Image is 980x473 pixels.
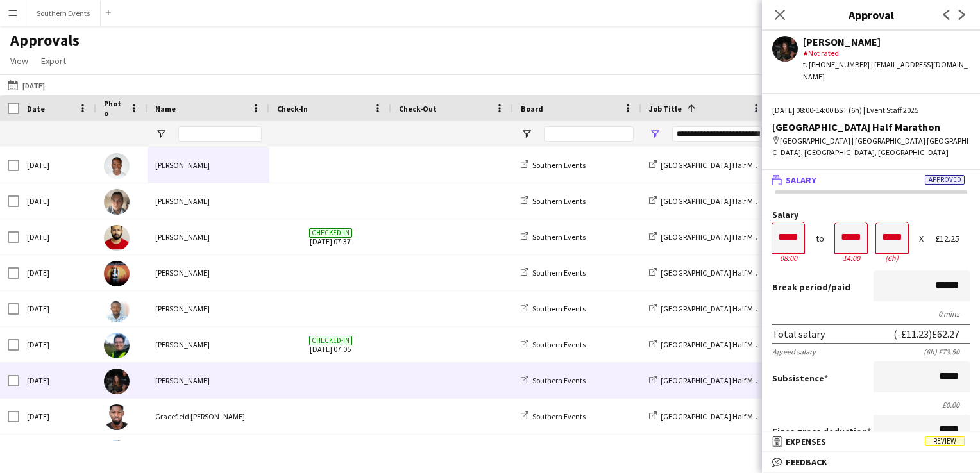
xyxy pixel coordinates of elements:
img: Marcin Pisulski [104,189,130,215]
input: Name Filter Input [178,126,262,142]
span: [DATE] 07:05 [277,327,384,362]
img: Saqlain Manzoor [104,225,130,251]
label: /paid [772,281,850,293]
img: Craig van Eyk [104,261,130,286]
span: Date [27,104,45,113]
div: £12.25 [935,234,970,244]
div: Total salary [772,328,825,340]
div: (-£11.23) £62.27 [893,328,959,340]
div: [PERSON_NAME] [803,36,970,47]
span: Southern Events [532,411,586,421]
span: Southern Events [532,232,586,242]
span: Export [41,55,66,67]
span: Expenses [786,436,826,447]
a: Southern Events [521,268,586,278]
mat-expansion-panel-header: ExpensesReview [762,432,980,451]
div: Not rated [803,47,970,59]
div: [DATE] [19,219,96,254]
span: Feedback [786,456,827,468]
span: [GEOGRAPHIC_DATA] Half Marathon [661,411,780,421]
span: Southern Events [532,196,586,206]
span: Photo [104,99,124,118]
a: [GEOGRAPHIC_DATA] Half Marathon [649,304,780,313]
div: [PERSON_NAME] [148,183,269,219]
div: 14:00 [835,253,867,263]
mat-expansion-panel-header: Feedback [762,452,980,472]
div: [DATE] [19,327,96,362]
a: [GEOGRAPHIC_DATA] Half Marathon [649,196,780,206]
div: (6h) £73.50 [924,347,970,356]
span: Board [521,104,543,113]
span: Salary [786,174,816,186]
a: [GEOGRAPHIC_DATA] Half Marathon [649,232,780,242]
label: Salary [772,210,970,220]
div: [DATE] [19,435,96,470]
div: [DATE] [19,291,96,326]
span: Approved [925,175,965,185]
img: Rita Minhas [104,369,130,394]
input: Board Filter Input [544,126,634,142]
a: Southern Events [521,304,586,313]
a: Export [36,53,71,69]
mat-expansion-panel-header: SalaryApproved [762,170,980,190]
span: Checked-in [309,228,352,238]
div: 08:00 [772,253,804,263]
span: Name [155,104,176,113]
div: [PERSON_NAME] [148,255,269,290]
a: Southern Events [521,196,586,206]
button: [DATE] [5,78,47,93]
img: Ekow Tachie-Mensah [104,153,130,179]
a: Southern Events [521,340,586,349]
div: [DATE] [19,147,96,183]
div: [PERSON_NAME] [148,219,269,254]
span: [GEOGRAPHIC_DATA] Half Marathon [661,340,780,349]
a: View [5,53,33,69]
button: Open Filter Menu [521,128,532,140]
div: [PERSON_NAME] [148,363,269,398]
div: t. [PHONE_NUMBER] | [EMAIL_ADDRESS][DOMAIN_NAME] [803,59,970,82]
div: 6h [876,253,908,263]
span: View [10,55,28,67]
div: [GEOGRAPHIC_DATA] Half Marathon [772,121,970,133]
div: Gracefield [PERSON_NAME] [148,399,269,434]
div: [DATE] [19,363,96,398]
span: [GEOGRAPHIC_DATA] Half Marathon [661,160,780,170]
span: Southern Events [532,304,586,313]
span: Southern Events [532,340,586,349]
div: [GEOGRAPHIC_DATA] | [GEOGRAPHIC_DATA] [GEOGRAPHIC_DATA], [GEOGRAPHIC_DATA], [GEOGRAPHIC_DATA] [772,135,970,158]
span: [DATE] 07:37 [277,219,384,254]
span: Review [925,436,965,446]
span: Break period [772,281,828,293]
a: Southern Events [521,160,586,170]
span: Southern Events [532,376,586,385]
div: [DATE] [19,255,96,290]
a: [GEOGRAPHIC_DATA] Half Marathon [649,340,780,349]
span: Southern Events [532,160,586,170]
div: to [816,234,824,244]
a: [GEOGRAPHIC_DATA] Half Marathon [649,268,780,278]
div: [DATE] [19,399,96,434]
div: 0 mins [772,309,970,319]
div: [PERSON_NAME] [148,327,269,362]
button: Southern Events [26,1,101,26]
span: Checked-in [309,336,352,345]
label: Subsistence [772,372,828,384]
span: [GEOGRAPHIC_DATA] Half Marathon [661,304,780,313]
img: Gracefield Anobaah Attoh [104,404,130,430]
span: Job Title [649,104,682,113]
h3: Approval [762,6,980,23]
a: Southern Events [521,376,586,385]
a: [GEOGRAPHIC_DATA] Half Marathon [649,411,780,421]
a: [GEOGRAPHIC_DATA] Half Marathon [649,376,780,385]
span: [GEOGRAPHIC_DATA] Half Marathon [661,268,780,278]
span: [GEOGRAPHIC_DATA] Half Marathon [661,196,780,206]
div: [DATE] [19,183,96,219]
a: Southern Events [521,411,586,421]
span: Check-Out [399,104,437,113]
img: Chiara Cristoni [104,333,130,358]
span: [GEOGRAPHIC_DATA] Half Marathon [661,376,780,385]
span: [GEOGRAPHIC_DATA] Half Marathon [661,232,780,242]
a: [GEOGRAPHIC_DATA] Half Marathon [649,160,780,170]
div: Agreed salary [772,347,816,356]
div: [DATE] 08:00-14:00 BST (6h) | Event Staff 2025 [772,104,970,116]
